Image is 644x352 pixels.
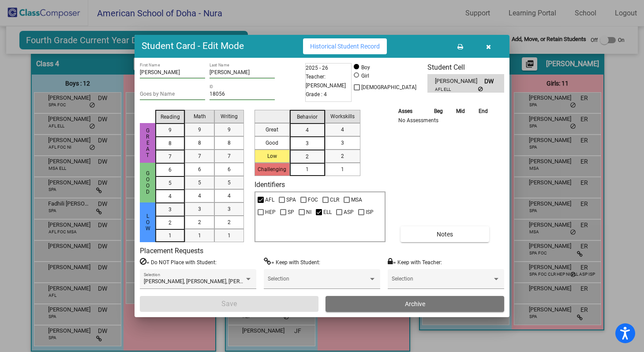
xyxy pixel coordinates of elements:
[168,126,172,134] span: 9
[435,86,478,93] span: AFL ELL
[427,63,504,71] h3: Student Cell
[264,258,320,266] label: = Keep with Student:
[472,106,494,116] th: End
[140,296,318,312] button: Save
[306,126,309,134] span: 4
[306,207,311,217] span: NI
[306,165,309,173] span: 1
[286,195,296,205] span: SPA
[297,113,318,121] span: Behavior
[228,218,231,226] span: 2
[198,179,201,187] span: 5
[351,195,362,205] span: MSA
[168,166,172,174] span: 6
[306,139,309,147] span: 3
[168,206,172,213] span: 3
[288,207,294,217] span: SP
[140,258,217,266] label: = Do NOT Place with Student:
[437,231,453,238] span: Notes
[198,205,201,213] span: 3
[168,219,172,227] span: 2
[142,41,244,52] h3: Student Card - Edit Mode
[228,205,231,213] span: 3
[361,72,369,80] div: Girl
[221,112,238,120] span: Writing
[396,116,494,125] td: No Assessments
[361,82,416,93] span: [DEMOGRAPHIC_DATA]
[427,106,449,116] th: Beg
[144,127,152,158] span: Great
[168,232,172,240] span: 1
[144,170,152,195] span: Good
[140,247,203,255] label: Placement Requests
[228,152,231,160] span: 7
[484,77,497,86] span: DW
[265,195,274,205] span: AFL
[228,192,231,200] span: 4
[228,232,231,240] span: 1
[303,38,387,54] button: Historical Student Record
[388,258,442,266] label: = Keep with Teacher:
[228,165,231,173] span: 6
[140,91,205,97] input: goes by name
[228,179,231,187] span: 5
[255,180,285,189] label: Identifiers
[401,226,489,242] button: Notes
[198,152,201,160] span: 7
[361,64,370,71] div: Boy
[210,91,275,97] input: Enter ID
[198,139,201,147] span: 8
[449,106,472,116] th: Mid
[405,300,425,307] span: Archive
[198,232,201,240] span: 1
[435,77,484,86] span: [PERSON_NAME]
[330,112,355,120] span: Workskills
[341,139,344,147] span: 3
[161,113,180,121] span: Reading
[366,207,374,217] span: ISP
[198,192,201,200] span: 4
[168,139,172,147] span: 8
[198,218,201,226] span: 2
[228,139,231,147] span: 8
[265,207,276,217] span: HEP
[221,300,237,308] span: Save
[308,195,318,205] span: FOC
[306,72,351,90] span: Teacher: [PERSON_NAME]
[168,153,172,161] span: 7
[168,192,172,200] span: 4
[144,278,396,285] span: [PERSON_NAME], [PERSON_NAME], [PERSON_NAME], [PERSON_NAME], [PERSON_NAME], [PERSON_NAME]
[341,165,344,173] span: 1
[306,153,309,161] span: 2
[344,207,354,217] span: ASP
[341,152,344,160] span: 2
[341,126,344,134] span: 4
[194,112,206,120] span: Math
[326,296,504,312] button: Archive
[323,207,332,217] span: ELL
[228,126,231,134] span: 9
[306,64,328,72] span: 2025 - 26
[198,165,201,173] span: 6
[396,106,427,116] th: Asses
[168,179,172,187] span: 5
[330,195,339,205] span: CLR
[144,213,152,232] span: Low
[310,43,380,50] span: Historical Student Record
[198,126,201,134] span: 9
[306,90,327,99] span: Grade : 4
